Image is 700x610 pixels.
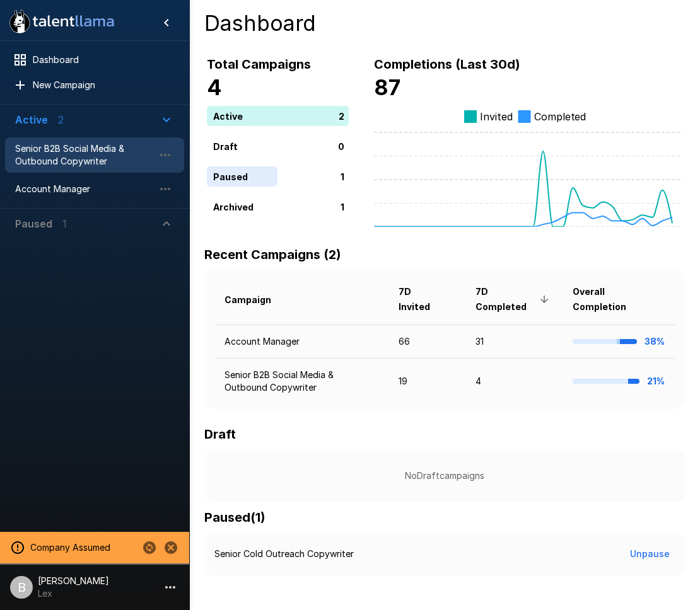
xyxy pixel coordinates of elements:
[214,548,354,560] p: Senior Cold Outreach Copywriter
[625,543,675,566] button: Unpause
[339,109,344,122] p: 2
[388,325,466,358] td: 66
[645,336,665,347] b: 38%
[475,284,552,314] span: 7D Completed
[204,10,685,37] h4: Dashboard
[399,284,456,314] span: 7D Invited
[338,139,344,152] p: 0
[204,510,265,525] b: Paused ( 1 )
[647,376,665,386] b: 21%
[341,200,344,213] p: 1
[374,74,400,100] b: 87
[341,170,344,183] p: 1
[374,57,520,72] b: Completions (Last 30d)
[465,358,563,404] td: 4
[214,358,388,404] td: Senior B2B Social Media & Outbound Copywriter
[573,284,665,314] span: Overall Completion
[207,57,311,72] b: Total Campaigns
[204,247,341,262] b: Recent Campaigns (2)
[388,358,466,404] td: 19
[204,427,236,442] b: Draft
[214,325,388,358] td: Account Manager
[465,325,563,358] td: 31
[207,74,222,100] b: 4
[225,292,288,308] span: Campaign
[225,469,665,482] p: No Draft campaigns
